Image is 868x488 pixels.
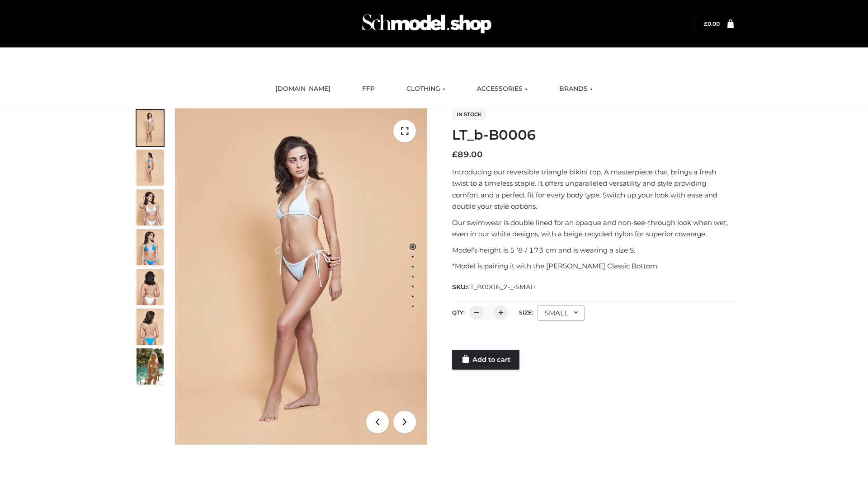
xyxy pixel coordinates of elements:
[137,309,164,345] img: ArielClassicBikiniTop_CloudNine_AzureSky_OW114ECO_8-scaled.jpg
[452,217,734,240] p: Our swimwear is double lined for an opaque and non-see-through look when wet, even in our white d...
[137,110,164,146] img: ArielClassicBikiniTop_CloudNine_AzureSky_OW114ECO_1-scaled.jpg
[137,229,164,265] img: ArielClassicBikiniTop_CloudNine_AzureSky_OW114ECO_4-scaled.jpg
[470,79,534,99] a: ACCESSORIES
[137,150,164,186] img: ArielClassicBikiniTop_CloudNine_AzureSky_OW114ECO_2-scaled.jpg
[137,189,164,225] img: ArielClassicBikiniTop_CloudNine_AzureSky_OW114ECO_3-scaled.jpg
[452,150,458,160] span: £
[355,79,382,99] a: FFP
[452,150,483,160] bdi: 89.00
[452,166,734,212] p: Introducing our reversible triangle bikini top. A masterpiece that brings a fresh twist to a time...
[452,309,465,316] label: QTY:
[269,79,337,99] a: [DOMAIN_NAME]
[137,348,164,385] img: Arieltop_CloudNine_AzureSky2.jpg
[704,20,720,27] a: £0.00
[137,269,164,305] img: ArielClassicBikiniTop_CloudNine_AzureSky_OW114ECO_7-scaled.jpg
[538,305,585,321] div: SMALL
[452,109,486,120] span: In stock
[359,6,495,42] img: Schmodel Admin 964
[552,79,599,99] a: BRANDS
[452,282,538,292] span: SKU:
[467,283,538,291] span: LT_B0006_2-_-SMALL
[452,350,519,370] a: Add to cart
[704,20,720,27] bdi: 0.00
[704,20,708,27] span: £
[400,79,452,99] a: CLOTHING
[519,309,533,316] label: Size:
[452,127,734,143] h1: LT_b-B0006
[175,108,427,445] img: ArielClassicBikiniTop_CloudNine_AzureSky_OW114ECO_1
[452,260,734,272] p: *Model is pairing it with the [PERSON_NAME] Classic Bottom
[452,244,734,256] p: Model’s height is 5 ‘8 / 173 cm and is wearing a size S.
